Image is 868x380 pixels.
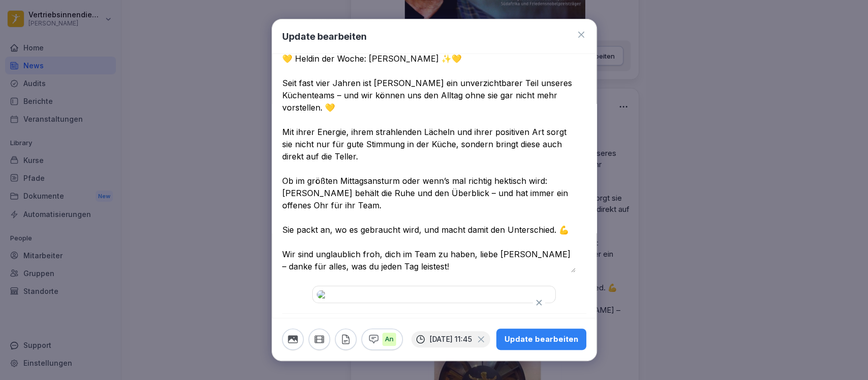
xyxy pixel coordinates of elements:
[430,335,472,343] p: [DATE] 11:45
[317,290,551,298] img: c614f877-53a2-4e0f-8c8a-eae4cc87248d
[382,333,396,346] p: An
[282,30,367,43] h1: Update bearbeiten
[496,329,586,350] button: Update bearbeiten
[504,334,578,345] div: Update bearbeiten
[362,329,403,350] button: An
